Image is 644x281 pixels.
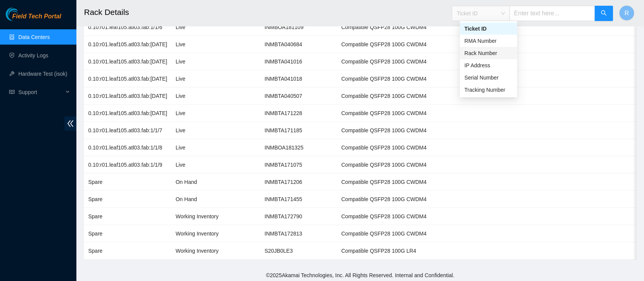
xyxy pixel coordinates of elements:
[337,242,484,260] td: Compatible QSFP28 100G LR4
[510,6,595,21] input: Enter text here...
[18,71,67,77] a: Hardware Test (isok)
[65,117,76,131] span: double-left
[460,59,517,71] div: IP Address
[6,14,61,24] a: Akamai TechnologiesField Tech Portal
[261,88,337,105] td: INMBTA040507
[460,71,517,84] div: Serial Number
[337,53,484,70] td: Compatible QSFP28 100G CWDM4
[6,8,39,21] img: Akamai Technologies
[84,156,172,174] td: 0.10:r01.leaf105.atl03.fab:1/1/9
[625,8,629,18] span: R
[464,24,513,33] div: Ticket ID
[84,70,172,88] td: 0.10:r01.leaf105.atl03.fab:[DATE]
[84,191,172,208] td: Spare
[172,105,223,122] td: Live
[18,84,63,100] span: Support
[172,191,223,208] td: On Hand
[337,225,484,242] td: Compatible QSFP28 100G CWDM4
[84,225,172,242] td: Spare
[337,139,484,156] td: Compatible QSFP28 100G CWDM4
[261,225,337,242] td: INMBTA172813
[172,242,223,260] td: Working Inventory
[464,61,513,70] div: IP Address
[261,139,337,156] td: INMBOA181325
[457,8,505,19] span: Ticket ID
[172,53,223,70] td: Live
[172,225,223,242] td: Working Inventory
[12,13,61,20] span: Field Tech Portal
[460,47,517,59] div: Rack Number
[84,19,172,36] td: 0.10:r01.leaf105.atl03.fab:1/1/6
[9,89,15,95] span: read
[337,156,484,174] td: Compatible QSFP28 100G CWDM4
[261,70,337,88] td: INMBTA041018
[261,242,337,260] td: S20JB0LE3
[84,36,172,53] td: 0.10:r01.leaf105.atl03.fab:[DATE]
[460,84,517,96] div: Tracking Number
[84,122,172,139] td: 0.10:r01.leaf105.atl03.fab:1/1/7
[261,156,337,174] td: INMBTA171075
[172,139,223,156] td: Live
[261,105,337,122] td: INMBTA171228
[337,88,484,105] td: Compatible QSFP28 100G CWDM4
[172,70,223,88] td: Live
[172,19,223,36] td: Live
[84,242,172,260] td: Spare
[172,174,223,191] td: On Hand
[84,53,172,70] td: 0.10:r01.leaf105.atl03.fab:[DATE]
[18,34,50,40] a: Data Centers
[464,86,513,94] div: Tracking Number
[464,73,513,82] div: Serial Number
[337,70,484,88] td: Compatible QSFP28 100G CWDM4
[601,10,607,17] span: search
[337,208,484,225] td: Compatible QSFP28 100G CWDM4
[261,19,337,36] td: INMBOA181109
[460,35,517,47] div: RMA Number
[84,105,172,122] td: 0.10:r01.leaf105.atl03.fab:[DATE]
[619,5,634,21] button: R
[84,174,172,191] td: Spare
[261,53,337,70] td: INMBTA041016
[337,36,484,53] td: Compatible QSFP28 100G CWDM4
[261,36,337,53] td: INMBTA040684
[84,208,172,225] td: Spare
[18,52,49,58] a: Activity Logs
[464,49,513,57] div: Rack Number
[464,37,513,45] div: RMA Number
[337,191,484,208] td: Compatible QSFP28 100G CWDM4
[84,88,172,105] td: 0.10:r01.leaf105.atl03.fab:[DATE]
[172,122,223,139] td: Live
[172,88,223,105] td: Live
[261,122,337,139] td: INMBTA171185
[337,122,484,139] td: Compatible QSFP28 100G CWDM4
[84,139,172,156] td: 0.10:r01.leaf105.atl03.fab:1/1/8
[261,174,337,191] td: INMBTA171206
[172,36,223,53] td: Live
[337,174,484,191] td: Compatible QSFP28 100G CWDM4
[261,208,337,225] td: INMBTA172790
[337,19,484,36] td: Compatible QSFP28 100G CWDM4
[595,6,613,21] button: search
[172,208,223,225] td: Working Inventory
[460,23,517,35] div: Ticket ID
[172,156,223,174] td: Live
[261,191,337,208] td: INMBTA171455
[337,105,484,122] td: Compatible QSFP28 100G CWDM4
